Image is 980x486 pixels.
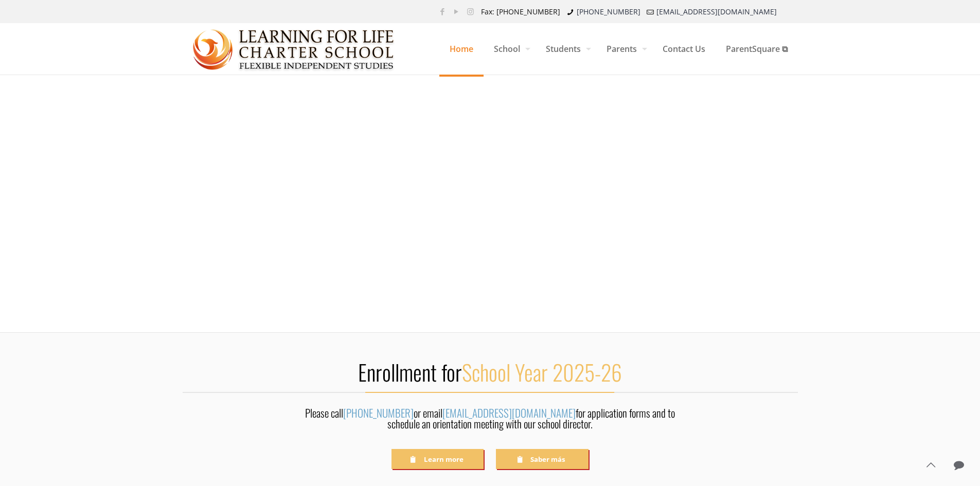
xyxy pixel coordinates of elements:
[484,23,536,75] a: School
[536,33,596,64] span: Students
[465,6,476,16] a: Instagram icon
[442,405,576,421] a: [EMAIL_ADDRESS][DOMAIN_NAME]
[577,7,640,16] a: [PHONE_NUMBER]
[565,7,576,16] i: phone
[343,405,414,421] a: [PHONE_NUMBER]
[193,24,395,75] img: Home
[596,33,652,64] span: Parents
[716,23,798,75] a: ParentSquare ⧉
[596,23,652,75] a: Parents
[437,6,448,16] a: Facebook icon
[652,33,716,64] span: Contact Us
[656,7,777,16] a: [EMAIL_ADDRESS][DOMAIN_NAME]
[462,356,622,388] span: School Year 2025-26
[646,7,656,16] i: mail
[294,407,686,435] div: Please call or email for application forms and to schedule an orientation meeting with our school...
[484,33,536,64] span: School
[496,449,588,469] a: Saber más
[193,23,395,75] a: Learning for Life Charter School
[716,33,798,64] span: ParentSquare ⧉
[391,449,484,469] a: Learn more
[183,358,798,385] h2: Enrollment for
[652,23,716,75] a: Contact Us
[439,33,484,64] span: Home
[920,454,941,476] a: Back to top icon
[536,23,596,75] a: Students
[451,6,462,16] a: YouTube icon
[439,23,484,75] a: Home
